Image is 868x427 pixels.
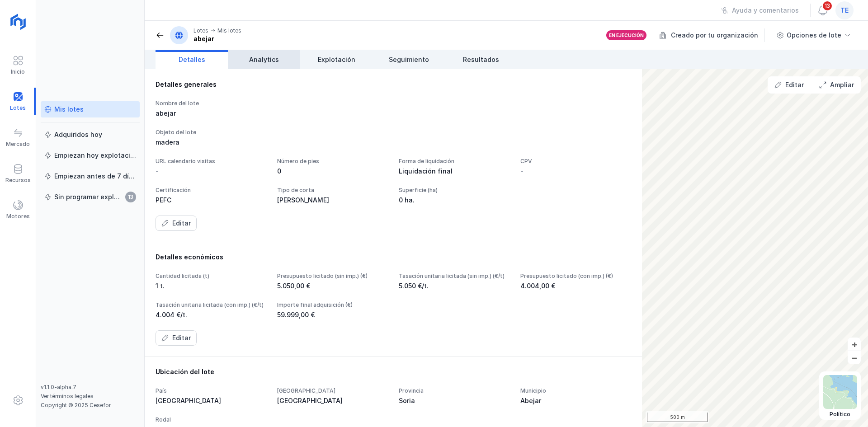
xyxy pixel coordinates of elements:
img: political.webp [823,375,857,409]
span: Resultados [463,55,499,64]
div: Número de pies [277,158,388,165]
div: Tasación unitaria licitada (con imp.) (€/t) [156,301,266,309]
div: abejar [193,34,241,43]
div: abejar [156,109,266,118]
div: CPV [520,158,631,165]
div: Adquiridos hoy [54,130,102,139]
div: Ubicación del lote [156,367,631,376]
div: Abejar [520,396,631,405]
div: Mercado [6,141,30,148]
a: Empiezan antes de 7 días [41,168,140,184]
div: Mis lotes [54,105,84,114]
div: En ejecución [609,32,644,38]
div: Editar [785,80,804,89]
a: Ver términos legales [41,393,94,399]
div: Forma de liquidación [399,158,509,165]
div: Sin programar explotación [54,192,123,202]
div: Motores [6,213,30,220]
div: Ampliar [830,80,854,89]
div: Recursos [5,177,31,184]
a: Empiezan hoy explotación [41,147,140,164]
div: Objeto del lote [156,129,631,136]
span: te [840,6,849,15]
a: Analytics [228,50,300,69]
div: Opciones de lote [787,31,841,40]
a: Resultados [445,50,517,69]
div: Cantidad licitada (t) [156,272,266,280]
a: Mis lotes [41,101,140,117]
div: Certificación [156,187,266,194]
div: Detalles económicos [156,253,631,262]
div: - [520,167,524,176]
div: Provincia [399,387,509,394]
div: Rodal [156,416,266,423]
div: Editar [172,219,191,228]
div: Tasación unitaria licitada (sin imp.) (€/t) [399,272,509,280]
div: 0 [277,167,388,176]
div: 0 ha. [399,196,509,205]
button: + [848,338,861,351]
button: Editar [769,77,810,93]
div: 4.004 €/t. [156,310,266,319]
div: 5.050 €/t. [399,282,509,291]
button: Ampliar [813,77,860,93]
span: Analytics [249,55,279,64]
div: [GEOGRAPHIC_DATA] [277,396,388,405]
div: [PERSON_NAME] [277,196,388,205]
span: 13 [125,192,136,202]
div: Superficie (ha) [399,187,509,194]
div: Presupuesto licitado (con imp.) (€) [520,272,631,280]
a: Adquiridos hoy [41,127,140,143]
span: Detalles [179,55,205,64]
div: Liquidación final [399,167,509,176]
div: - [156,167,159,176]
div: 1 t. [156,282,266,291]
div: 59.999,00 € [277,310,388,319]
div: [GEOGRAPHIC_DATA] [277,387,388,394]
div: Importe final adquisición (€) [277,301,388,309]
div: Tipo de corta [277,187,388,194]
span: Explotación [318,55,355,64]
div: Ayuda y comentarios [732,6,799,15]
div: [GEOGRAPHIC_DATA] [156,396,266,405]
div: Copyright © 2025 Cesefor [41,402,140,409]
div: Creado por tu organización [659,28,766,42]
button: Ayuda y comentarios [715,3,805,18]
div: Mis lotes [217,27,241,34]
a: Seguimiento [373,50,445,69]
div: Nombre del lote [156,100,266,107]
div: Empiezan antes de 7 días [54,172,136,181]
div: Político [823,411,857,418]
div: 5.050,00 € [277,282,388,291]
div: Presupuesto licitado (sin imp.) (€) [277,272,388,280]
div: Soria [399,396,509,405]
div: Lotes [193,27,208,34]
button: – [848,351,861,364]
div: Municipio [520,387,631,394]
a: Explotación [300,50,373,69]
button: Editar [156,330,197,346]
a: Detalles [156,50,228,69]
div: madera [156,138,631,147]
span: Seguimiento [389,55,429,64]
a: Sin programar explotación13 [41,189,140,205]
div: Detalles generales [156,80,631,89]
div: Inicio [11,68,25,75]
div: Editar [172,333,191,343]
div: 4.004,00 € [520,282,631,291]
div: País [156,387,266,394]
span: 13 [822,0,833,11]
div: PEFC [156,196,266,205]
div: Empiezan hoy explotación [54,151,136,160]
button: Editar [156,216,197,231]
div: v1.1.0-alpha.7 [41,384,140,391]
div: URL calendario visitas [156,158,266,165]
img: logoRight.svg [7,10,29,33]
